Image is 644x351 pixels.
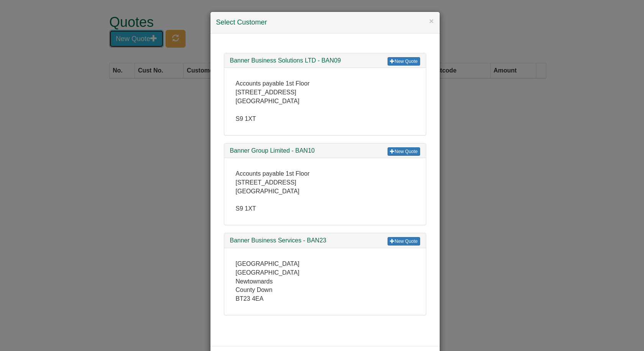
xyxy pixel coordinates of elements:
span: [STREET_ADDRESS] [236,179,296,186]
span: [GEOGRAPHIC_DATA] [236,188,300,194]
span: Accounts payable 1st Floor [236,170,310,177]
span: [STREET_ADDRESS] [236,89,296,96]
a: New Quote [388,57,420,66]
span: [GEOGRAPHIC_DATA] [236,269,300,276]
span: Accounts payable 1st Floor [236,80,310,87]
span: Newtownards [236,278,273,285]
span: BT23 4EA [236,295,264,302]
span: S9 1XT [236,115,256,122]
h3: Banner Group Limited - BAN10 [230,147,420,154]
h4: Select Customer [216,18,434,28]
span: [GEOGRAPHIC_DATA] [236,98,300,104]
h3: Banner Business Services - BAN23 [230,237,420,244]
h3: Banner Business Solutions LTD - BAN09 [230,57,420,64]
span: [GEOGRAPHIC_DATA] [236,260,300,267]
button: × [429,17,434,25]
span: County Down [236,287,273,293]
a: New Quote [388,147,420,156]
a: New Quote [388,237,420,246]
span: S9 1XT [236,205,256,212]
